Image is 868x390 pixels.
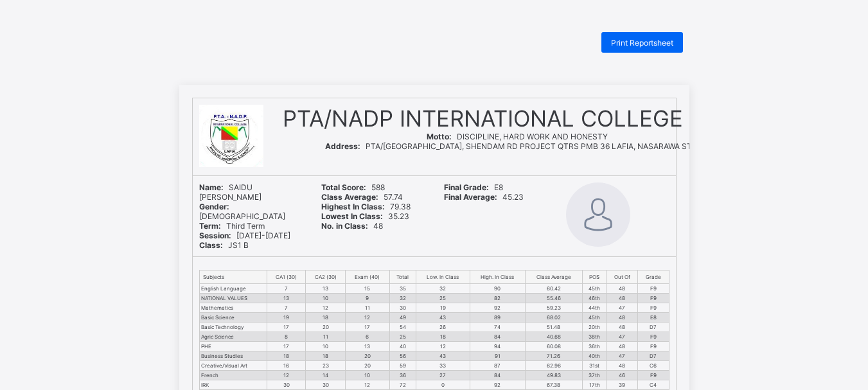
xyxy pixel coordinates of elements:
[346,380,390,390] td: 12
[583,371,607,380] td: 37th
[321,211,383,221] b: Lowest In Class:
[607,323,638,332] td: 48
[267,323,306,332] td: 17
[199,182,224,192] b: Name:
[306,323,346,332] td: 20
[638,294,669,303] td: F9
[346,371,390,380] td: 10
[583,323,607,332] td: 20th
[321,192,378,202] b: Class Average:
[346,342,390,351] td: 13
[416,294,470,303] td: 25
[638,332,669,342] td: F9
[427,132,608,141] span: DISCIPLINE, HARD WORK AND HONESTY
[416,313,470,323] td: 43
[607,342,638,351] td: 48
[306,361,346,371] td: 23
[389,303,416,313] td: 30
[283,105,752,132] span: PTA/NADP INTERNATIONAL COLLEGE LAFIA
[346,332,390,342] td: 6
[427,132,452,141] b: Motto:
[346,270,390,284] th: Exam (40)
[321,221,383,231] span: 48
[389,361,416,371] td: 59
[470,284,525,294] td: 90
[321,182,385,192] span: 588
[199,221,221,231] b: Term:
[607,332,638,342] td: 47
[199,240,223,250] b: Class:
[199,284,267,294] td: English Language
[470,332,525,342] td: 84
[267,342,306,351] td: 17
[199,240,249,250] span: JS1 B
[638,303,669,313] td: F9
[607,371,638,380] td: 46
[525,303,582,313] td: 59.23
[470,303,525,313] td: 92
[444,182,503,192] span: E8
[470,351,525,361] td: 91
[389,294,416,303] td: 32
[416,270,470,284] th: Low. In Class
[470,270,525,284] th: High. In Class
[607,380,638,390] td: 39
[267,284,306,294] td: 7
[199,270,267,284] th: Subjects
[306,342,346,351] td: 10
[389,342,416,351] td: 40
[199,371,267,380] td: French
[267,380,306,390] td: 30
[267,361,306,371] td: 16
[525,361,582,371] td: 62.96
[199,231,231,240] b: Session:
[199,351,267,361] td: Business Studies
[525,313,582,323] td: 68.02
[525,342,582,351] td: 60.08
[199,231,290,240] span: [DATE]-[DATE]
[416,303,470,313] td: 19
[607,270,638,284] th: Out Of
[470,361,525,371] td: 87
[638,380,669,390] td: C4
[444,182,489,192] b: Final Grade:
[525,380,582,390] td: 67.38
[199,332,267,342] td: Agric Science
[583,294,607,303] td: 46th
[583,332,607,342] td: 38th
[199,182,261,202] span: SAIDU [PERSON_NAME]
[267,270,306,284] th: CA1 (30)
[416,351,470,361] td: 43
[416,361,470,371] td: 33
[583,284,607,294] td: 45th
[321,202,385,211] b: Highest In Class:
[389,371,416,380] td: 36
[346,323,390,332] td: 17
[416,332,470,342] td: 18
[346,313,390,323] td: 12
[199,202,229,211] b: Gender:
[583,342,607,351] td: 36th
[525,323,582,332] td: 51.48
[199,313,267,323] td: Basic Science
[470,371,525,380] td: 84
[525,270,582,284] th: Class Average
[306,270,346,284] th: CA2 (30)
[607,313,638,323] td: 48
[321,182,366,192] b: Total Score:
[583,351,607,361] td: 40th
[583,361,607,371] td: 31st
[638,284,669,294] td: F9
[525,294,582,303] td: 55.46
[199,202,285,221] span: [DEMOGRAPHIC_DATA]
[346,303,390,313] td: 11
[638,342,669,351] td: F9
[444,192,524,202] span: 45.23
[325,141,360,151] b: Address:
[444,192,497,202] b: Final Average:
[346,351,390,361] td: 20
[416,342,470,351] td: 12
[525,284,582,294] td: 60.42
[583,380,607,390] td: 17th
[389,380,416,390] td: 72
